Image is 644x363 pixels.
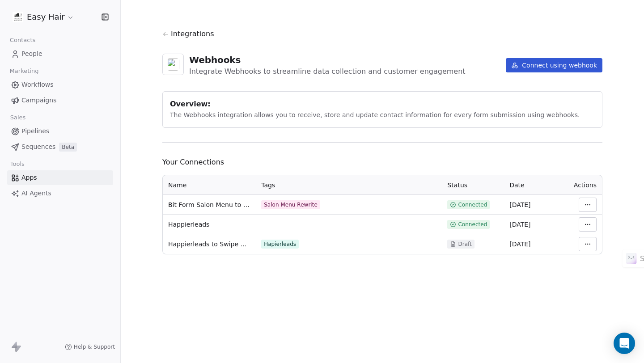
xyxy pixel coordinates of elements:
span: Bit Form Salon Menu to Swipe One [168,200,250,209]
a: Apps [7,170,113,185]
span: Date [509,181,524,189]
span: Happierleads [168,220,209,229]
img: webhooks.svg [167,58,179,71]
span: Connected [458,221,487,228]
span: Marketing [6,64,42,78]
a: Integrations [162,29,602,39]
span: Workflows [21,80,54,89]
div: Open Intercom Messenger [614,333,635,354]
span: [DATE] [509,221,530,228]
span: People [21,49,42,59]
span: Pipelines [21,127,49,136]
div: Overview: [170,99,595,110]
span: Tools [6,157,28,171]
a: Help & Support [65,343,115,350]
span: Apps [21,173,37,182]
a: People [7,46,113,61]
a: Pipelines [7,124,113,139]
span: Easy Hair [27,11,65,23]
span: Name [168,181,186,189]
span: Beta [59,143,77,152]
span: Draft [458,241,471,248]
div: Hapierleads [264,241,296,248]
span: Happierleads to Swipe One [168,240,250,249]
button: Easy Hair [11,9,76,25]
span: Campaigns [21,96,56,105]
a: Campaigns [7,93,113,108]
span: Contacts [6,34,39,47]
span: Integrations [171,29,214,39]
span: Status [447,181,467,189]
div: Salon Menu Rewrite [264,201,318,208]
span: [DATE] [509,241,530,248]
span: Tags [261,181,275,189]
div: Webhooks [189,54,466,66]
span: Connected [458,201,487,208]
span: [DATE] [509,201,530,208]
span: Actions [574,181,597,189]
span: Help & Support [74,343,115,350]
div: Integrate Webhooks to streamline data collection and customer engagement [189,66,466,77]
span: Your Connections [162,157,602,168]
a: SequencesBeta [7,139,113,154]
span: Sales [6,111,30,124]
img: logoforcircle.jpg [13,12,23,22]
span: Sequences [21,142,55,152]
span: AI Agents [21,189,51,198]
a: Workflows [7,77,113,92]
a: AI Agents [7,186,113,201]
span: The Webhooks integration allows you to receive, store and update contact information for every fo... [170,111,580,118]
button: Connect using webhook [506,58,602,72]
